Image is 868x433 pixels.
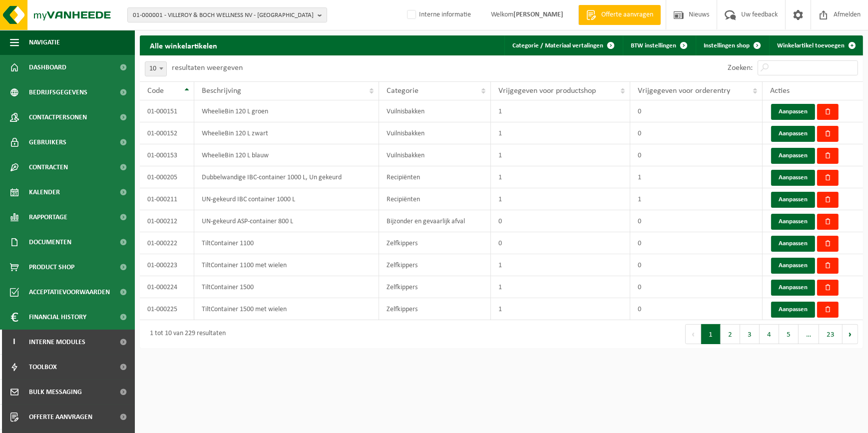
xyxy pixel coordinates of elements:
span: Code [147,87,164,95]
span: 10 [145,61,167,76]
td: 1 [630,166,763,188]
a: BTW instellingen [623,35,694,55]
td: 0 [630,254,763,276]
label: resultaten weergeven [172,64,243,72]
td: 01-000151 [140,100,194,122]
span: Offerte aanvragen [29,405,92,430]
td: 1 [491,188,631,210]
a: Aanpassen [771,280,815,296]
td: TiltContainer 1100 [194,232,379,254]
button: 23 [819,324,843,344]
td: 0 [491,210,631,232]
span: … [799,324,819,344]
button: 5 [779,324,799,344]
span: Kalender [29,180,60,205]
td: Recipiënten [379,188,491,210]
button: 1 [701,324,721,344]
td: 1 [491,166,631,188]
td: TiltContainer 1500 [194,276,379,298]
span: Contactpersonen [29,105,87,130]
span: Offerte aanvragen [599,10,656,20]
td: 01-000205 [140,166,194,188]
span: Acceptatievoorwaarden [29,280,110,305]
button: 2 [721,324,740,344]
span: Vrijgegeven voor productshop [498,87,596,95]
div: 1 tot 10 van 229 resultaten [145,325,226,343]
td: 01-000222 [140,232,194,254]
td: 1 [491,298,631,320]
td: TiltContainer 1500 met wielen [194,298,379,320]
span: Navigatie [29,30,60,55]
span: Vrijgegeven voor orderentry [638,87,730,95]
span: Beschrijving [202,87,241,95]
td: 01-000224 [140,276,194,298]
label: Zoeken: [728,64,753,72]
td: 1 [491,254,631,276]
span: 10 [145,62,166,76]
td: 0 [630,100,763,122]
td: 01-000212 [140,210,194,232]
span: 01-000001 - VILLEROY & BOCH WELLNESS NV - [GEOGRAPHIC_DATA] [133,8,314,23]
span: Contracten [29,155,68,180]
td: WheelieBin 120 L groen [194,100,379,122]
a: Aanpassen [771,126,815,142]
td: Vuilnisbakken [379,144,491,166]
td: UN-gekeurd IBC container 1000 L [194,188,379,210]
a: Aanpassen [771,104,815,120]
button: 4 [760,324,779,344]
a: Aanpassen [771,258,815,274]
td: 1 [630,188,763,210]
td: WheelieBin 120 L zwart [194,122,379,144]
a: Offerte aanvragen [578,5,661,25]
button: 01-000001 - VILLEROY & BOCH WELLNESS NV - [GEOGRAPHIC_DATA] [127,7,327,22]
td: 1 [491,122,631,144]
td: 0 [491,232,631,254]
td: 01-000223 [140,254,194,276]
td: Zelfkippers [379,276,491,298]
span: Interne modules [29,330,85,355]
td: 1 [491,276,631,298]
td: 0 [630,144,763,166]
td: 01-000211 [140,188,194,210]
a: Aanpassen [771,302,815,318]
td: Vuilnisbakken [379,122,491,144]
td: WheelieBin 120 L blauw [194,144,379,166]
a: Aanpassen [771,192,815,208]
a: Categorie / Materiaal vertalingen [504,35,621,55]
label: Interne informatie [405,7,471,22]
a: Aanpassen [771,214,815,230]
h2: Alle winkelartikelen [140,35,227,55]
td: Zelfkippers [379,254,491,276]
td: 01-000152 [140,122,194,144]
a: Aanpassen [771,170,815,186]
td: 0 [630,210,763,232]
span: Acties [770,87,790,95]
span: Documenten [29,230,71,255]
span: Gebruikers [29,130,66,155]
td: 01-000225 [140,298,194,320]
span: Product Shop [29,255,74,280]
a: Aanpassen [771,148,815,164]
td: Zelfkippers [379,232,491,254]
span: Toolbox [29,355,57,380]
td: Recipiënten [379,166,491,188]
td: Bijzonder en gevaarlijk afval [379,210,491,232]
span: Rapportage [29,205,67,230]
td: TiltContainer 1100 met wielen [194,254,379,276]
td: 1 [491,100,631,122]
td: 0 [630,298,763,320]
td: 1 [491,144,631,166]
td: Zelfkippers [379,298,491,320]
span: Bulk Messaging [29,380,82,405]
button: Previous [685,324,701,344]
td: 0 [630,276,763,298]
td: UN-gekeurd ASP-container 800 L [194,210,379,232]
td: 0 [630,122,763,144]
strong: [PERSON_NAME] [513,11,563,18]
span: Financial History [29,305,86,330]
button: Next [843,324,858,344]
span: Bedrijfsgegevens [29,80,87,105]
a: Winkelartikel toevoegen [769,35,862,55]
td: 0 [630,232,763,254]
a: Instellingen shop [696,35,767,55]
